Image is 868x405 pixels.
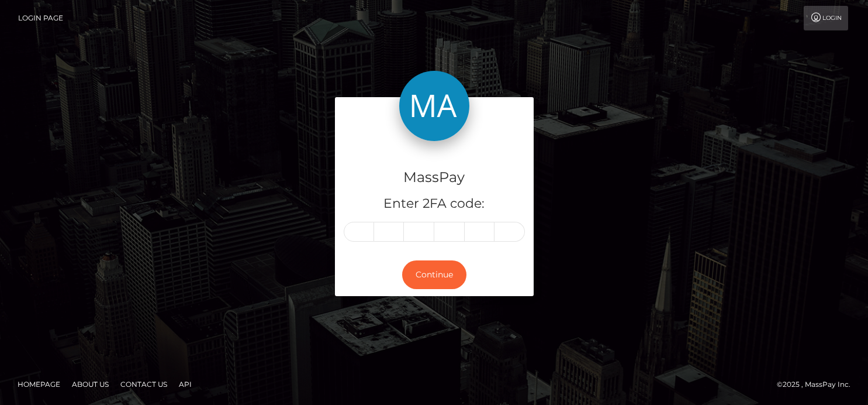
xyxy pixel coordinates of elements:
[67,375,113,393] a: About Us
[174,375,196,393] a: API
[13,375,65,393] a: Homepage
[777,378,859,391] div: © 2025 , MassPay Inc.
[116,375,172,393] a: Contact Us
[399,71,469,141] img: MassPay
[402,260,466,289] button: Continue
[18,6,63,30] a: Login Page
[804,6,848,30] a: Login
[344,167,525,188] h4: MassPay
[344,195,525,213] h5: Enter 2FA code:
